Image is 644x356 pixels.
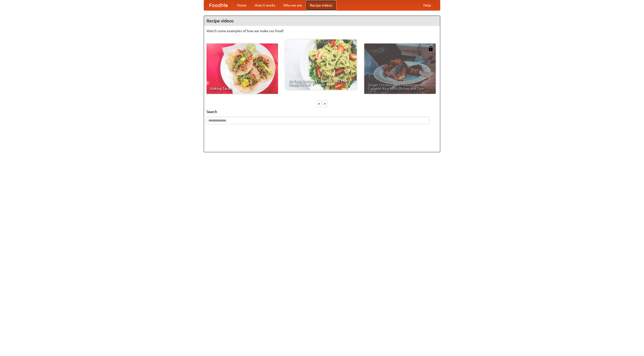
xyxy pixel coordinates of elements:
a: How it works [251,0,279,10]
a: Home [233,0,251,10]
a: FoodMe [204,0,233,10]
a: Who we are [279,0,306,10]
h4: Recipe videos [204,16,440,26]
div: « [317,100,321,107]
img: 483408.png [428,46,433,51]
span: Making Tacos [210,87,274,90]
div: » [323,100,327,107]
a: Recipe videos [306,0,336,10]
a: An Easy, Summery Tomato Pasta That's Ready for Fall [285,39,357,90]
span: An Easy, Summery Tomato Pasta That's Ready for Fall [289,79,353,86]
a: Help [419,0,435,10]
h5: Search [207,109,437,114]
a: Making Tacos [207,44,278,94]
p: Watch some examples of how we make our food! [207,28,437,33]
